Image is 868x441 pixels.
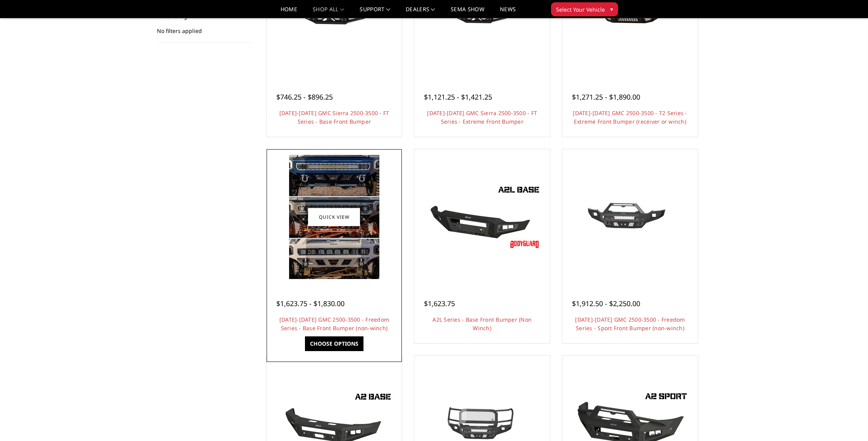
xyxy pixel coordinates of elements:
a: 2020-2023 GMC 2500-3500 - Freedom Series - Base Front Bumper (non-winch) 2020-2023 GMC 2500-3500 ... [269,151,400,283]
a: [DATE]-[DATE] GMC 2500-3500 - T2 Series - Extreme Front Bumper (receiver or winch) [573,109,687,125]
span: $1,912.50 - $2,250.00 [572,299,640,308]
button: Select Your Vehicle [551,2,618,16]
a: News [500,7,516,18]
a: Choose Options [305,336,363,351]
div: No filters applied [157,12,253,43]
a: SEMA Show [451,7,484,18]
img: 2020-2023 GMC 2500-3500 - Freedom Series - Base Front Bumper (non-winch) [289,155,379,279]
span: $1,623.75 [424,299,455,308]
a: [DATE]-[DATE] GMC 2500-3500 - Freedom Series - Base Front Bumper (non-winch) [279,316,389,332]
a: shop all [313,7,344,18]
span: Select Your Vehicle [556,5,605,14]
span: ▾ [610,5,613,13]
a: A2L Series - Base Front Bumper (Non Winch) A2L Series - Base Front Bumper (Non Winch) [416,151,548,283]
a: Support [360,7,390,18]
a: Home [281,7,297,18]
a: 2020-2023 GMC 2500-3500 - Freedom Series - Sport Front Bumper (non-winch) 2020-2023 GMC 2500-3500... [564,151,696,283]
h5: Refine by [157,12,253,19]
span: $746.25 - $896.25 [276,92,333,102]
a: Dealers [406,7,435,18]
a: [DATE]-[DATE] GMC 2500-3500 - Freedom Series - Sport Front Bumper (non-winch) [575,316,685,332]
span: $1,271.25 - $1,890.00 [572,92,640,102]
a: [DATE]-[DATE] GMC Sierra 2500-3500 - FT Series - Base Front Bumper [279,109,389,125]
a: A2L Series - Base Front Bumper (Non Winch) [432,316,532,332]
a: Quick view [308,208,360,226]
span: $1,121.25 - $1,421.25 [424,92,492,102]
img: 2020-2023 GMC 2500-3500 - Freedom Series - Sport Front Bumper (non-winch) [568,189,692,245]
span: $1,623.75 - $1,830.00 [276,299,344,308]
a: [DATE]-[DATE] GMC Sierra 2500-3500 - FT Series - Extreme Front Bumper [427,109,537,125]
